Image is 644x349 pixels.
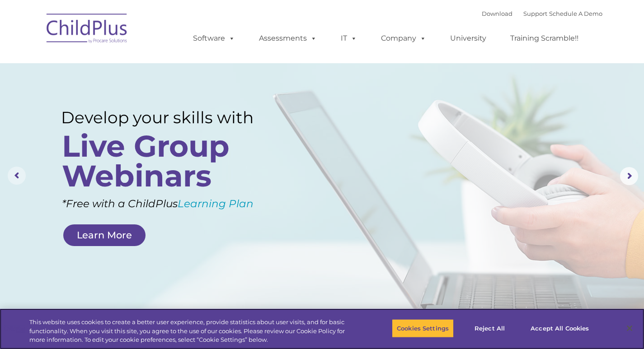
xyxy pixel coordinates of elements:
rs-layer: *Free with a ChildPlus [62,194,289,214]
a: IT [332,29,366,47]
a: Support [523,10,547,17]
button: Close [620,318,639,338]
rs-layer: Develop your skills with [61,108,274,127]
a: Learn More [63,224,146,246]
a: University [441,29,495,47]
a: Company [372,29,435,47]
span: Last name [126,60,153,66]
a: Software [184,29,244,47]
a: Schedule A Demo [549,10,602,17]
a: Learning Plan [178,197,254,210]
rs-layer: Live Group Webinars [62,131,271,191]
font: | [482,10,602,17]
button: Reject All [461,319,518,338]
button: Cookies Settings [392,319,454,338]
img: ChildPlus by Procare Solutions [42,7,132,52]
a: Download [482,10,512,17]
a: Training Scramble!! [501,29,588,47]
button: Accept All Cookies [526,319,594,338]
span: Phone number [126,97,164,103]
div: This website uses cookies to create a better user experience, provide statistics about user visit... [29,318,354,344]
a: Assessments [250,29,326,47]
